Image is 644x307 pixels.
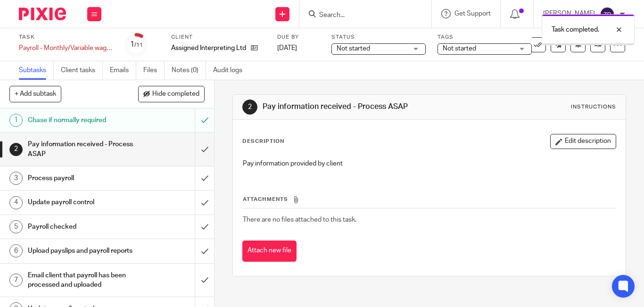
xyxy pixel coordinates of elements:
[171,33,265,41] label: Client
[143,61,165,80] a: Files
[443,45,476,52] span: Not started
[242,100,257,115] div: 2
[242,138,284,145] p: Description
[277,33,320,41] label: Due by
[277,45,297,51] span: [DATE]
[552,25,599,34] p: Task completed.
[134,42,143,48] small: /11
[28,137,133,161] h1: Pay information received - Process ASAP
[337,45,370,52] span: Not started
[19,43,113,53] div: Payroll - Monthly/Variable wages/Pension
[28,195,133,209] h1: Update payroll control
[243,197,288,202] span: Attachments
[19,8,66,20] img: Pixie
[19,33,113,41] label: Task
[9,220,23,233] div: 5
[110,61,136,80] a: Emails
[9,143,23,156] div: 2
[263,102,449,112] h1: Pay information received - Process ASAP
[61,61,103,80] a: Client tasks
[9,114,23,127] div: 1
[242,241,297,262] button: Attach new file
[318,11,403,20] input: Search
[9,244,23,257] div: 6
[571,103,616,111] div: Instructions
[9,196,23,209] div: 4
[130,39,143,50] div: 1
[138,86,205,102] button: Hide completed
[550,134,616,149] button: Edit description
[28,171,133,185] h1: Process payroll
[600,7,615,22] img: svg%3E
[152,91,199,98] span: Hide completed
[19,61,54,80] a: Subtasks
[172,61,206,80] a: Notes (0)
[28,220,133,234] h1: Payroll checked
[171,43,246,53] p: Assigned Interpreting Ltd
[28,113,133,127] h1: Chase if normally required
[28,244,133,258] h1: Upload payslips and payroll reports
[9,86,61,102] button: + Add subtask
[9,274,23,287] div: 7
[243,159,616,168] p: Pay information provided by client
[243,216,356,223] span: There are no files attached to this task.
[28,268,133,292] h1: Email client that payroll has been processed and uploaded
[9,172,23,185] div: 3
[213,61,249,80] a: Audit logs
